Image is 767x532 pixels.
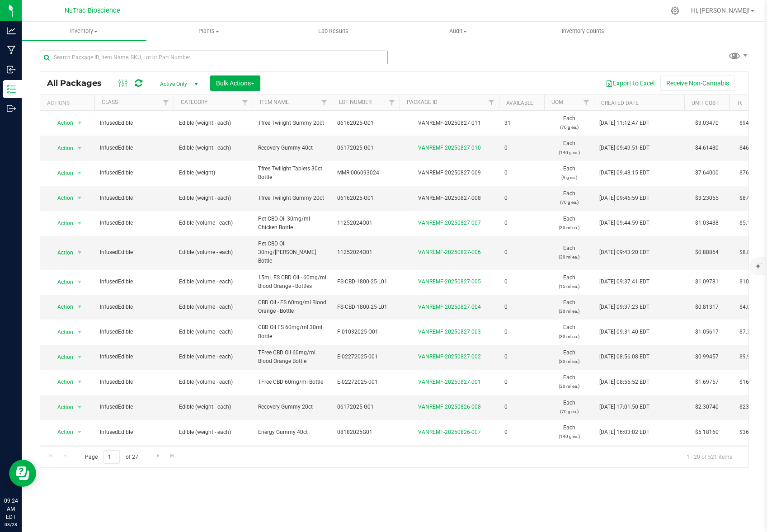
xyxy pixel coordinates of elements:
[179,378,247,386] span: Edible (volume - each)
[179,169,247,177] span: Edible (weight)
[735,400,761,414] span: $23.07
[100,378,168,386] span: InfusedEdible
[258,348,326,366] span: TFree CBD Oil 60mg/ml Blood Orange Bottle
[385,95,400,110] a: Filter
[258,273,326,291] span: 15mL FS CBD Oil - 60mg/ml Blood Orange - Bottles
[181,99,207,105] a: Category
[504,248,539,257] span: 0
[684,236,729,270] td: $0.88864
[179,278,247,286] span: Edible (volume - each)
[179,303,247,311] span: Edible (volume - each)
[100,303,168,311] span: InfusedEdible
[22,27,146,35] span: Inventory
[600,75,660,91] button: Export to Excel
[49,117,74,129] span: Action
[599,119,649,127] span: [DATE] 11:12:47 EDT
[74,376,85,388] span: select
[317,95,332,110] a: Filter
[684,370,729,395] td: $1.69757
[258,215,326,232] span: Pet CBD Oil 30mg/ml Chicken Bottle
[337,119,394,127] span: 06162025-G01
[550,273,588,291] span: Each
[7,85,16,94] inline-svg: Inventory
[4,497,18,521] p: 09:24 AM EDT
[735,376,761,389] span: $16.98
[339,99,372,105] a: Lot Number
[100,144,168,152] span: InfusedEdible
[550,139,588,156] span: Each
[601,100,639,106] a: Created Date
[337,219,394,227] span: 11252024O01
[179,428,247,437] span: Edible (weight - each)
[147,27,271,35] span: Plants
[418,249,481,255] a: VANREMF-20250827-006
[337,303,394,311] span: FS-CBD-1800-25-L01
[337,169,394,177] span: MMR-006093024
[258,240,326,266] span: Pet CBD Oil 30mg/[PERSON_NAME] Bottle
[179,353,247,361] span: Edible (volume - each)
[484,95,499,110] a: Filter
[418,278,481,285] a: VANREMF-20250827-005
[418,304,481,310] a: VANREMF-20250827-004
[550,373,588,391] span: Each
[49,192,74,204] span: Action
[669,6,681,15] div: Manage settings
[74,426,85,438] span: select
[684,161,729,186] td: $7.64000
[684,295,729,320] td: $0.81317
[260,99,289,105] a: Item Name
[49,301,74,313] span: Action
[398,194,500,202] div: VANREMF-20250827-008
[100,278,168,286] span: InfusedEdible
[418,404,481,410] a: VANREMF-20250826-008
[599,328,649,336] span: [DATE] 09:31:40 EDT
[74,167,85,179] span: select
[599,378,649,386] span: [DATE] 08:55:52 EDT
[74,326,85,339] span: select
[684,186,729,211] td: $3.23055
[684,445,729,470] td: $4.12423
[337,428,394,437] span: 08182025G01
[504,328,539,336] span: 0
[179,119,247,127] span: Edible (weight - each)
[74,301,85,313] span: select
[550,253,588,261] p: (30 ml ea.)
[49,426,74,438] span: Action
[100,248,168,257] span: InfusedEdible
[74,401,85,414] span: select
[74,142,85,155] span: select
[258,298,326,315] span: CBD Oil - FS 60mg/ml Blood Orange - Bottle
[599,169,649,177] span: [DATE] 09:48:15 EDT
[692,100,719,106] a: Unit Cost
[210,75,260,91] button: Bulk Actions
[398,119,500,127] div: VANREMF-20250827-011
[684,395,729,420] td: $2.30740
[418,145,481,151] a: VANREMF-20250827-010
[146,22,271,41] a: Plants
[65,7,120,14] span: NuTrac Bioscience
[599,403,649,411] span: [DATE] 17:01:50 EDT
[550,215,588,232] span: Each
[418,429,481,435] a: VANREMF-20250826-007
[550,323,588,340] span: Each
[599,353,649,361] span: [DATE] 08:56:08 EDT
[151,450,165,462] a: Go to the next page
[579,95,594,110] a: Filter
[179,328,247,336] span: Edible (volume - each)
[550,424,588,441] span: Each
[506,100,533,106] a: Available
[504,428,539,437] span: 0
[735,166,761,179] span: $76.40
[550,282,588,291] p: (15 ml ea.)
[102,99,118,105] a: Class
[599,144,649,152] span: [DATE] 09:49:51 EDT
[74,276,85,288] span: select
[7,26,16,35] inline-svg: Analytics
[550,348,588,366] span: Each
[684,270,729,295] td: $1.09781
[599,428,649,437] span: [DATE] 16:03:02 EDT
[504,278,539,286] span: 0
[271,22,396,41] a: Lab Results
[337,403,394,411] span: 06172025-G01
[504,194,539,202] span: 0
